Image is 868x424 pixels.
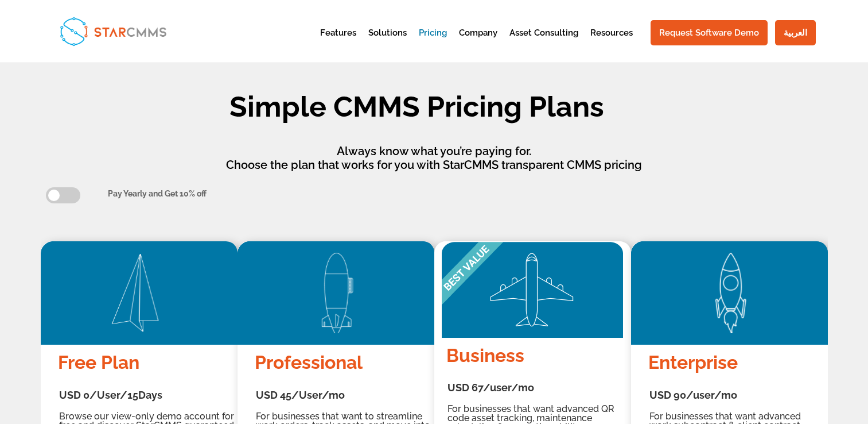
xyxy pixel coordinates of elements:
a: Company [459,29,497,57]
h3: USD 45/User/mo [256,390,431,406]
h3: USD 90/user/mo [649,390,824,406]
a: Pricing [419,29,447,57]
h3: USD 67/user/mo [447,383,633,399]
h3: USD 0/User/15Days [59,390,234,406]
a: العربية [775,20,816,45]
div: Pay Yearly and Get 10% off [108,187,822,201]
img: StarCMMS [55,12,172,50]
a: Asset Consulting [509,29,578,57]
h4: Professional [255,352,432,378]
h4: Free Plan [58,352,235,378]
p: Always know what you’re paying for. Choose the plan that works for you with StarCMMS transparent ... [124,144,744,172]
a: Request Software Demo [651,20,768,45]
a: Solutions [368,29,407,57]
h1: Simple CMMS Pricing Plans [90,92,744,127]
a: Features [320,29,356,57]
h4: Business [446,345,634,371]
a: Resources [590,29,633,57]
h4: Enterprise [648,352,826,378]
